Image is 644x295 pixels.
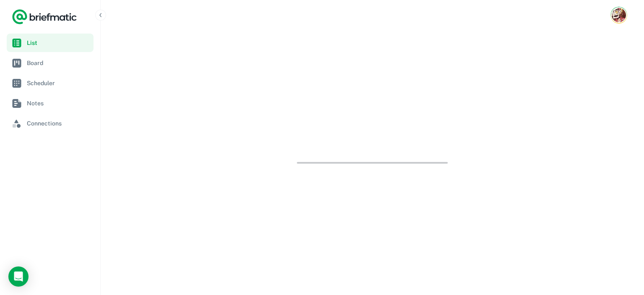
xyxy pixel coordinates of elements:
[8,266,29,287] div: Open Intercom Messenger
[27,78,90,88] span: Scheduler
[7,54,93,72] a: Board
[7,34,93,52] a: List
[12,8,77,25] a: Logo
[7,114,93,133] a: Connections
[612,8,626,22] img: Anna
[7,94,93,112] a: Notes
[7,74,93,92] a: Scheduler
[27,38,90,47] span: List
[27,58,90,68] span: Board
[610,7,627,23] button: Account button
[27,119,90,128] span: Connections
[27,99,90,108] span: Notes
